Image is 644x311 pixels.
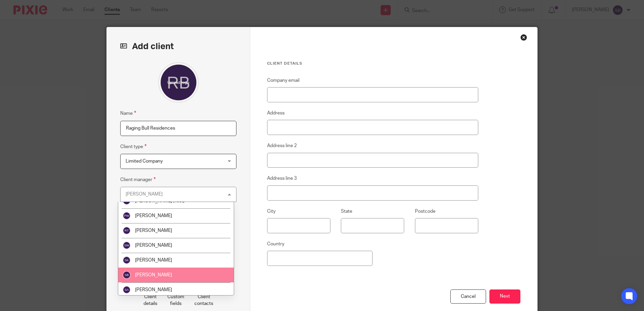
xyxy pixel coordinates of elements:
label: State [341,208,352,215]
span: [PERSON_NAME] [135,273,172,277]
label: Client type [120,143,147,150]
button: Next [489,289,520,304]
label: City [267,208,276,215]
img: svg%3E [123,256,131,264]
p: Client details [143,293,157,307]
img: svg%3E [123,227,131,235]
span: Limited Company [126,159,163,164]
label: Address line 2 [267,142,297,149]
img: svg%3E [123,286,131,294]
span: [PERSON_NAME] [135,213,172,218]
img: svg%3E [123,271,131,279]
label: Company email [267,77,299,84]
img: svg%3E [123,241,131,249]
label: Postcode [415,208,436,215]
label: Address line 3 [267,175,297,182]
p: Custom fields [167,293,184,307]
label: Name [120,109,136,117]
div: [PERSON_NAME] [126,192,163,197]
h3: Client details [267,61,478,66]
img: svg%3E [123,212,131,220]
p: Client contacts [194,293,213,307]
span: [PERSON_NAME] [135,258,172,263]
h2: Add client [120,41,236,52]
label: Country [267,241,284,247]
span: [PERSON_NAME] [135,243,172,248]
label: Address [267,110,285,116]
label: Client manager [120,176,156,183]
span: [PERSON_NAME] (Test) [135,199,185,203]
div: Cancel [450,289,486,304]
span: [PERSON_NAME] [135,228,172,233]
span: [PERSON_NAME] [135,287,172,292]
div: Close this dialog window [520,34,527,41]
